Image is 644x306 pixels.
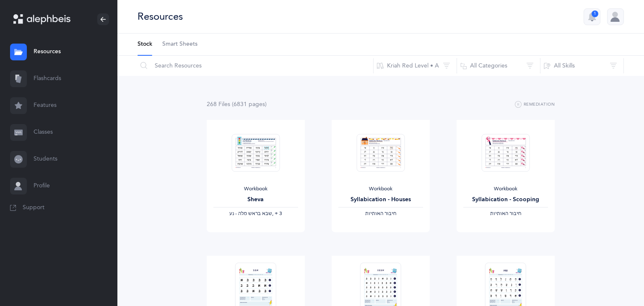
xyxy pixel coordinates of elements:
button: Kriah Red Level • A [373,56,457,76]
input: Search Resources [137,56,374,76]
img: Syllabication-Workbook-Level-1-EN_Red_Scooping_thumbnail_1741114434.png [481,134,530,172]
span: s [228,101,230,108]
span: s [262,101,265,108]
span: Smart Sheets [162,40,197,49]
img: Sheva-Workbook-Red_EN_thumbnail_1754012358.png [231,134,280,172]
span: (6831 page ) [232,101,267,108]
button: All Categories [457,56,540,76]
div: Workbook [338,186,423,192]
span: ‫שבא בראש מלה - נע‬ [229,210,272,216]
div: Syllabication - Scooping [463,195,548,204]
div: 1 [592,10,598,17]
span: 268 File [207,101,230,108]
img: Syllabication-Workbook-Level-1-EN_Red_Houses_thumbnail_1741114032.png [356,134,405,172]
button: All Skills [540,56,624,76]
span: ‫חיבור האותיות‬ [365,210,396,216]
button: 1 [584,8,600,25]
div: Resources [138,10,183,23]
span: ‫חיבור האותיות‬ [490,210,521,216]
div: Syllabication - Houses [338,195,423,204]
div: Workbook [463,186,548,192]
div: ‪, + 3‬ [213,210,298,217]
div: Sheva [213,195,298,204]
span: Support [23,204,44,212]
button: Remediation [515,100,555,110]
div: Workbook [213,186,298,192]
